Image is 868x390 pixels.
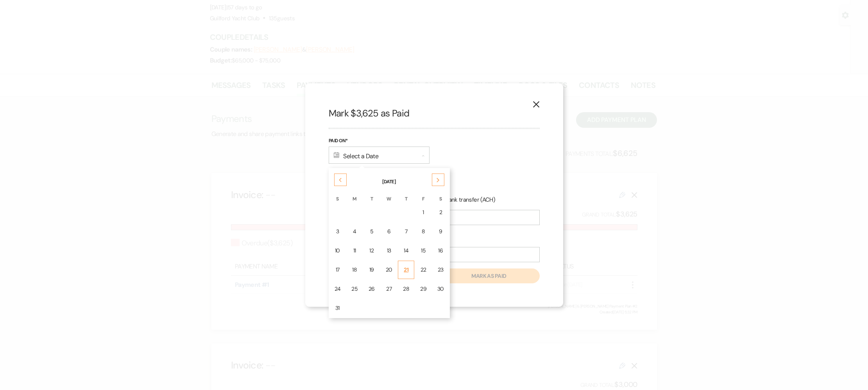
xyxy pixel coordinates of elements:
[437,247,444,255] div: 16
[403,285,409,293] div: 28
[386,247,392,255] div: 13
[351,227,358,236] div: 4
[346,186,363,202] th: M
[329,147,430,164] div: Select a Date
[420,227,426,236] div: 8
[335,227,341,236] div: 3
[438,268,539,283] button: Mark as paid
[381,186,397,202] th: W
[403,266,409,274] div: 21
[351,266,358,274] div: 18
[335,285,341,293] div: 24
[420,266,426,274] div: 22
[369,285,375,293] div: 26
[386,266,392,274] div: 20
[437,266,444,274] div: 23
[437,285,444,293] div: 30
[369,247,375,255] div: 12
[432,186,449,202] th: S
[351,285,358,293] div: 25
[335,266,341,274] div: 17
[415,186,431,202] th: F
[420,285,426,293] div: 29
[386,285,392,293] div: 27
[329,169,449,185] th: [DATE]
[335,247,341,255] div: 10
[329,107,540,120] h2: Mark $3,625 as Paid
[403,247,409,255] div: 14
[420,247,426,255] div: 15
[418,195,495,205] label: Online bank transfer (ACH)
[363,186,380,202] th: T
[351,247,358,255] div: 11
[420,208,426,216] div: 1
[369,227,375,236] div: 5
[335,304,341,312] div: 31
[403,227,409,236] div: 7
[398,186,414,202] th: T
[437,208,444,216] div: 2
[329,186,346,202] th: S
[329,137,430,145] label: Paid On*
[386,227,392,236] div: 6
[437,227,444,236] div: 9
[369,266,375,274] div: 19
